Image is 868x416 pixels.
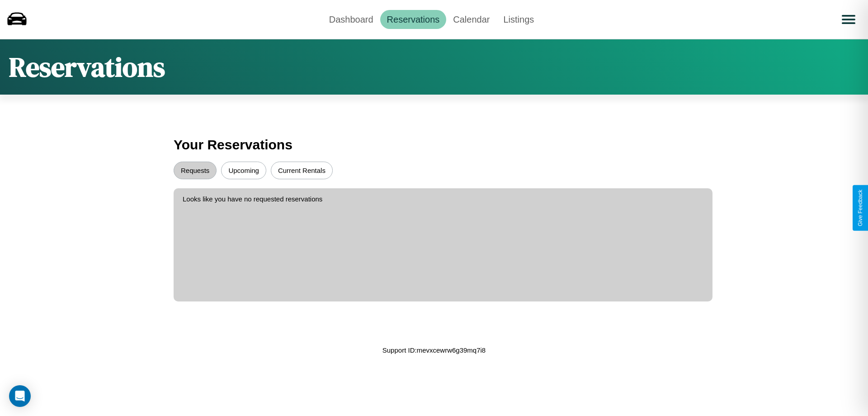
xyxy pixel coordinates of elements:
[380,10,447,29] a: Reservations
[174,162,217,179] button: Requests
[9,48,165,86] h1: Reservations
[9,385,31,407] div: Open Intercom Messenger
[322,10,380,29] a: Dashboard
[446,10,496,29] a: Calendar
[382,344,486,356] p: Support ID: mevxcewrw6g39mq7i8
[271,162,333,179] button: Current Rentals
[857,190,863,226] div: Give Feedback
[496,10,541,29] a: Listings
[183,193,703,205] p: Looks like you have no requested reservations
[221,162,266,179] button: Upcoming
[174,133,694,157] h3: Your Reservations
[836,7,861,32] button: Open menu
